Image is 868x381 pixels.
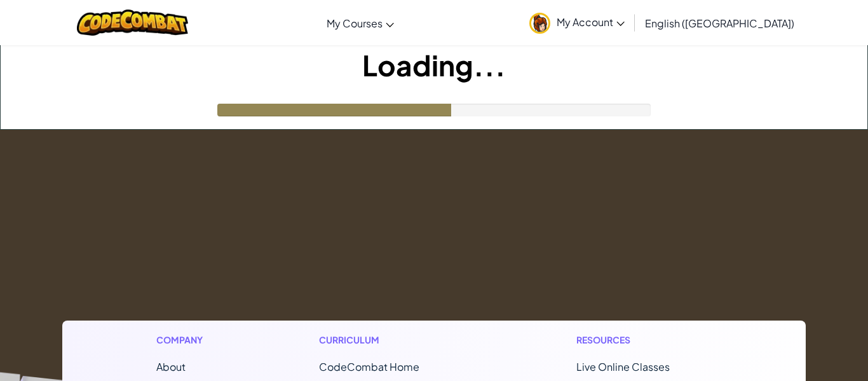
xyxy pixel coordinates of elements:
[529,13,550,34] img: avatar
[523,3,631,43] a: My Account
[1,45,867,85] h1: Loading...
[576,333,712,347] h1: Resources
[320,6,400,40] a: My Courses
[156,333,215,347] h1: Company
[327,17,383,30] span: My Courses
[319,360,419,373] span: CodeCombat Home
[645,17,794,30] span: English ([GEOGRAPHIC_DATA])
[319,333,473,347] h1: Curriculum
[576,360,670,373] a: Live Online Classes
[639,6,801,40] a: English ([GEOGRAPHIC_DATA])
[77,10,188,36] img: CodeCombat logo
[156,360,186,373] a: About
[557,15,625,29] span: My Account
